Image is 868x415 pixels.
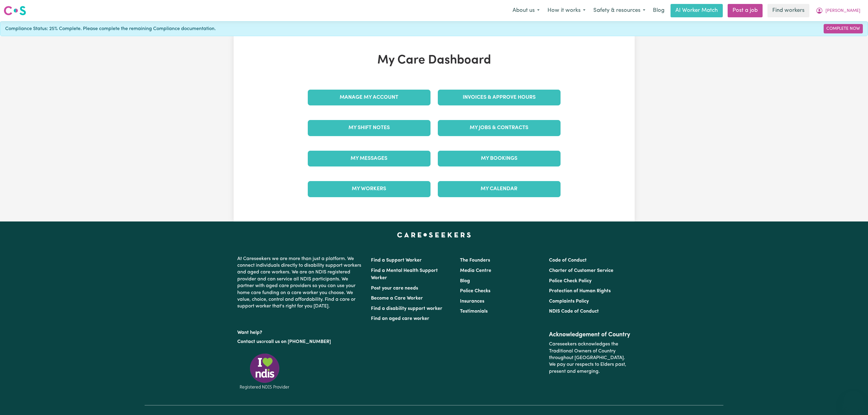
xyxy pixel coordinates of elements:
span: [PERSON_NAME] [825,8,860,14]
a: Contact us [237,339,261,344]
a: My Jobs & Contracts [438,120,561,136]
p: Want help? [237,327,364,336]
h2: Acknowledgement of Country [549,331,631,338]
a: Blog [460,279,470,283]
a: NDIS Code of Conduct [549,309,599,314]
a: Find a Mental Health Support Worker [371,268,438,280]
span: Compliance Status: 25% Complete. Please complete the remaining Compliance documentation. [5,25,216,33]
a: The Founders [460,258,490,263]
button: Safety & resources [589,4,649,17]
a: Find a Support Worker [371,258,422,263]
img: Careseekers logo [4,5,26,16]
p: or [237,336,364,348]
a: My Workers [308,181,431,197]
button: About us [509,4,544,17]
p: Careseekers acknowledges the Traditional Owners of Country throughout [GEOGRAPHIC_DATA]. We pay o... [549,338,631,377]
a: Invoices & Approve Hours [438,90,561,105]
button: My Account [812,4,864,17]
a: Careseekers home page [397,232,471,237]
a: Post your care needs [371,286,418,291]
a: Code of Conduct [549,258,587,263]
a: Careseekers logo [4,4,26,18]
button: How it works [544,4,589,17]
a: call us on [PHONE_NUMBER] [266,339,331,344]
a: My Shift Notes [308,120,431,136]
a: AI Worker Match [671,4,723,17]
a: My Bookings [438,151,561,166]
h1: My Care Dashboard [304,53,564,68]
a: Manage My Account [308,90,431,105]
a: My Messages [308,151,431,166]
a: Protection of Human Rights [549,289,611,293]
a: Become a Care Worker [371,296,423,301]
a: Post a job [728,4,763,17]
a: Blog [649,4,668,17]
a: Police Checks [460,289,490,293]
a: Testimonials [460,309,488,314]
a: Insurances [460,299,484,304]
a: Complaints Policy [549,299,589,304]
a: My Calendar [438,181,561,197]
img: Registered NDIS provider [237,352,292,390]
a: Media Centre [460,268,491,273]
a: Find workers [767,4,809,17]
a: Find an aged care worker [371,316,429,321]
iframe: Button to launch messaging window, conversation in progress [844,391,863,410]
a: Police Check Policy [549,279,592,283]
a: Charter of Customer Service [549,268,613,273]
p: At Careseekers we are more than just a platform. We connect individuals directly to disability su... [237,253,364,312]
a: Find a disability support worker [371,306,442,311]
a: Complete Now [824,24,863,33]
